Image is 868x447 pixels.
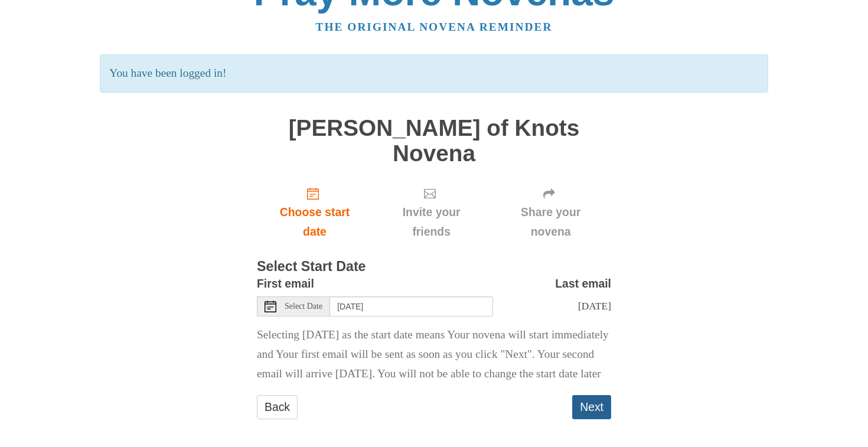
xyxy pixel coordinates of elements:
button: Next [572,395,611,419]
a: The original novena reminder [316,21,553,33]
h3: Select Start Date [257,259,611,275]
label: Last email [555,274,611,293]
div: Click "Next" to confirm your start date first. [490,178,611,248]
span: Share your novena [502,203,599,242]
span: Select Date [285,302,322,311]
span: Choose start date [269,203,361,242]
h1: [PERSON_NAME] of Knots Novena [257,116,611,166]
p: Selecting [DATE] as the start date means Your novena will start immediately and Your first email ... [257,325,611,384]
a: Back [257,395,298,419]
a: Choose start date [257,178,373,248]
label: First email [257,274,314,293]
span: [DATE] [578,300,611,312]
input: Use the arrow keys to pick a date [330,296,493,317]
span: Invite your friends [384,203,478,242]
div: Click "Next" to confirm your start date first. [373,178,490,248]
p: You have been logged in! [100,54,768,93]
